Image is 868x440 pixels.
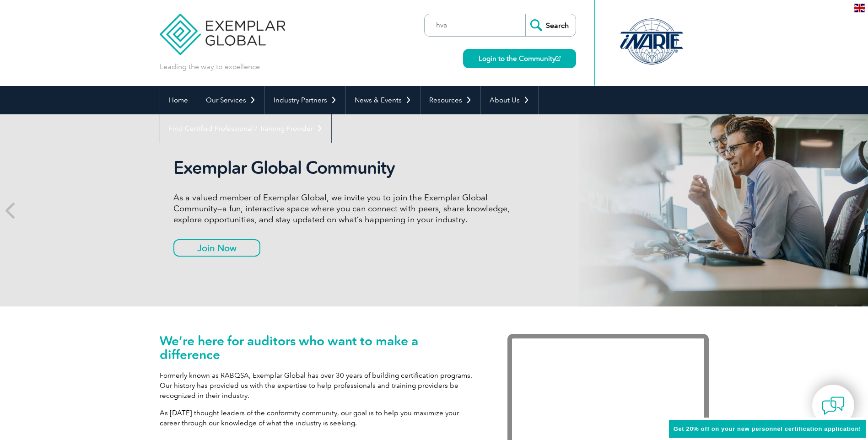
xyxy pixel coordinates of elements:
a: Our Services [197,86,264,114]
a: News & Events [346,86,420,114]
a: Find Certified Professional / Training Provider [160,114,331,143]
h2: Exemplar Global Community [173,157,517,178]
a: Join Now [173,239,260,257]
p: As [DATE] thought leaders of the conformity community, our goal is to help you maximize your care... [160,408,480,428]
p: As a valued member of Exemplar Global, we invite you to join the Exemplar Global Community—a fun,... [173,192,517,225]
a: Home [160,86,197,114]
input: Search [525,14,576,36]
p: Formerly known as RABQSA, Exemplar Global has over 30 years of building certification programs. O... [160,370,480,401]
a: About Us [481,86,538,114]
span: Get 20% off on your new personnel certification application! [674,425,861,432]
img: contact-chat.png [822,394,845,417]
h1: We’re here for auditors who want to make a difference [160,334,480,361]
a: Login to the Community [463,49,576,68]
p: Leading the way to excellence [160,62,260,72]
a: Resources [421,86,480,114]
img: open_square.png [555,56,561,61]
img: en [854,4,865,12]
a: Industry Partners [265,86,345,114]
